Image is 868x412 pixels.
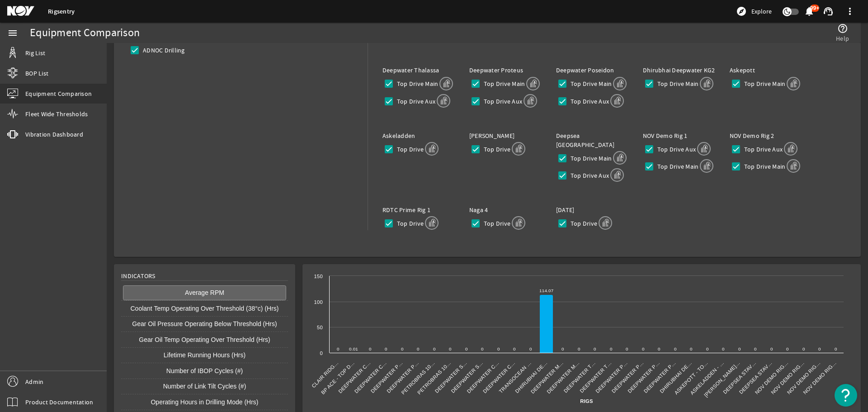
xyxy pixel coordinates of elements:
[659,360,693,394] text: Dhirubhai De…
[497,346,500,351] text: 0
[514,360,548,394] text: Dhirubhai De…
[754,360,789,395] text: NOV Demo Rig…
[569,154,612,163] label: Top Drive Main
[580,398,593,404] text: Rigs
[706,346,709,351] text: 0
[123,285,286,301] button: Average RPM
[578,346,580,351] text: 0
[754,346,757,351] text: 0
[627,360,660,394] text: Deepwater P…
[7,28,18,38] mat-icon: menu
[123,348,286,363] button: Lifetime Running Hours (Hrs)
[317,325,323,330] text: 50
[382,132,415,140] label: Askeladden
[25,130,83,139] span: Vibration Dashboard
[314,274,323,279] text: 150
[311,360,340,389] text: Clair Ridg…
[449,346,452,351] text: 0
[804,6,815,17] mat-icon: notifications
[561,346,564,351] text: 0
[123,332,286,347] button: Gear Oil Temp Operating Over Threshold (Hrs)
[786,360,821,395] text: NOV Demo Rig…
[611,360,645,394] text: Deepwater P…
[141,46,185,55] label: ADNOC Drilling
[642,346,645,351] text: 0
[556,66,614,74] label: Deepwater Poseidon
[385,346,387,351] text: 0
[658,346,660,351] text: 0
[742,79,786,88] label: Top Drive Main
[469,206,488,214] label: Naga 4
[569,97,609,106] label: Top Drive Aux
[123,394,286,410] button: Operating Hours in Drilling Mode (Hrs)
[416,360,452,395] text: Petrobras 10…
[25,48,45,57] span: Rig List
[395,145,424,154] label: Top Drive
[689,360,725,396] text: Askeladden - …
[434,360,468,394] text: Deepwater S…
[25,69,48,78] span: BOP List
[643,66,715,74] label: Dhirubhai Deepwater KG2
[386,360,420,394] text: Deepwater P…
[7,129,18,140] mat-icon: vibration
[30,28,140,38] div: Equipment Comparison
[123,379,286,394] button: Number of Link Tilt Cycles (#)
[563,360,597,394] text: Deepwater T…
[123,363,286,379] button: Number of IBOP Cycles (#)
[401,346,404,351] text: 0
[722,360,757,395] text: Deepsea Stav…
[556,206,575,214] label: [DATE]
[736,6,747,17] mat-icon: explore
[839,0,861,22] button: more_vert
[395,97,435,106] label: Top Drive Aux
[539,288,553,293] text: 114.07
[123,301,286,316] button: Coolant Temp Operating Over Threshold (38°c) (Hrs)
[802,360,837,395] text: NOV Demo Rig…
[25,109,88,118] span: Fleet Wide Thresholds
[626,346,628,351] text: 0
[395,219,424,228] label: Top Drive
[770,360,805,395] text: NOV Demo Rig…
[823,6,834,17] mat-icon: support_agent
[594,360,628,394] text: Deepwater P…
[610,346,613,351] text: 0
[673,360,709,396] text: Askepott - To…
[742,162,786,171] label: Top Drive Main
[569,219,597,228] label: Top Drive
[482,145,510,154] label: Top Drive
[370,360,404,394] text: Deepwater P…
[722,346,725,351] text: 0
[482,97,522,106] label: Top Drive Aux
[835,346,837,351] text: 0
[481,346,484,351] text: 0
[732,4,775,19] button: Explore
[466,360,500,394] text: Deepwater C…
[121,271,156,280] span: Indicators
[674,346,677,351] text: 0
[382,66,439,74] label: Deepwater Thalassa
[835,384,857,407] button: Open Resource Center
[433,346,436,351] text: 0
[836,34,849,43] span: Help
[337,360,372,394] text: Deepwater C…
[742,145,783,154] label: Top Drive Aux
[123,317,286,332] button: Gear Oil Pressure Operating Below Threshold (Hrs)
[469,132,514,140] label: [PERSON_NAME]
[482,219,510,228] label: Top Drive
[498,360,532,394] text: Transocean …
[579,360,613,394] text: Deepwater T…
[417,346,420,351] text: 0
[25,89,92,98] span: Equipment Comparison
[656,145,696,154] label: Top Drive Aux
[770,346,773,351] text: 0
[786,346,789,351] text: 0
[48,7,75,16] a: Rigsentry
[804,7,814,16] button: 99+
[643,132,688,140] label: NOV Demo Rig 1
[400,360,435,395] text: Petrobras 10…
[690,346,693,351] text: 0
[802,346,805,351] text: 0
[730,132,774,140] label: NOV Demo Rig 2
[450,360,484,394] text: Deepwater S…
[382,206,430,214] label: RDTC Prime Rig 1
